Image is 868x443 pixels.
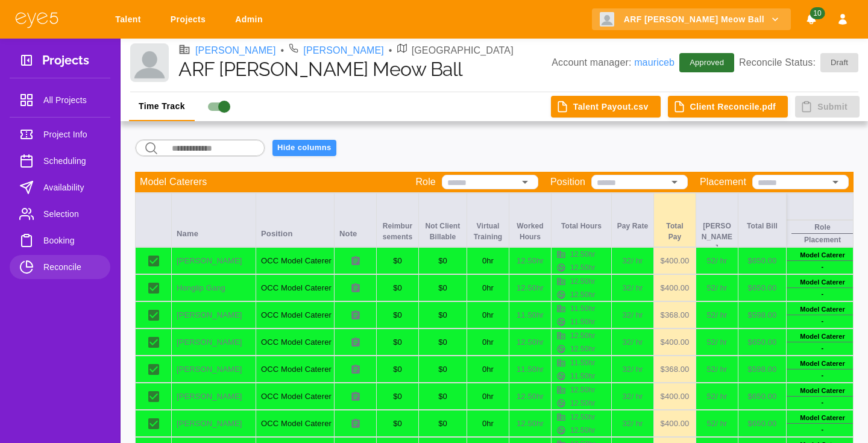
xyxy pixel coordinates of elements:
p: - [822,262,824,272]
p: 11.50 hr [514,363,546,375]
span: Selection [43,207,101,221]
span: 10 [810,7,825,19]
p: Model Caterer [800,277,845,287]
p: 52 / hr [701,309,733,321]
p: Role [415,175,436,189]
p: $ 0 [382,418,414,430]
p: Model Caterer [800,359,845,369]
p: Total Hours [556,221,606,231]
p: $ 0 [424,255,462,267]
a: Admin [227,8,275,31]
span: Draft [823,57,855,69]
p: 0 hr [472,418,504,430]
li: • [389,43,392,58]
p: $ 368.00 [659,309,691,321]
p: OCC Model Caterer [261,255,329,267]
p: Model Caterer [800,250,845,260]
p: $ 0 [424,336,462,348]
button: Notifications [800,8,822,31]
p: 32 / hr [617,363,649,375]
p: - [822,343,824,353]
button: Open [666,174,683,190]
img: Client logo [600,12,614,27]
p: - [822,370,824,380]
p: 32 / hr [617,282,649,294]
p: 0 hr [472,309,504,321]
p: Honglip Gang [177,282,251,294]
a: Project Info [10,122,110,146]
p: Worked Hours [514,221,546,242]
p: 12.50 hr [570,330,596,341]
p: $ 0 [382,336,414,348]
a: Talent [107,8,153,31]
p: OCC Model Caterer [261,336,329,348]
a: Projects [163,8,218,31]
p: OCC Model Caterer [261,282,329,294]
p: 11.50 hr [514,309,546,321]
p: Account manager: [552,55,675,70]
p: $ 0 [424,391,462,403]
p: 52 / hr [701,363,733,375]
p: 0 hr [472,391,504,403]
p: 52 / hr [701,418,733,430]
p: $ 400.00 [659,282,691,294]
p: $ 400.00 [659,391,691,403]
p: OCC Model Caterer [261,363,329,375]
button: Client Reconcile.pdf [668,96,788,118]
button: Hide columns [272,140,336,156]
span: Availability [43,180,101,195]
p: $ 400.00 [659,336,691,348]
p: Model Caterers [140,175,207,189]
p: Reconcile Status: [739,53,858,72]
img: Client logo [130,43,169,82]
p: $ 0 [424,418,462,430]
p: $ 368.00 [659,363,691,375]
p: 12.50 hr [514,391,546,403]
span: All Projects [43,93,101,107]
p: Model Caterer [800,386,845,396]
a: Reconcile [10,255,110,279]
p: 52 / hr [701,391,733,403]
p: Total Bill [743,221,781,231]
p: - [822,289,824,299]
p: $ 0 [382,309,414,321]
a: All Projects [10,88,110,112]
p: 0 hr [472,282,504,294]
p: Model Caterer [800,331,845,342]
p: $ 0 [382,282,414,294]
p: Placement [700,175,746,189]
span: Project Info [43,127,101,142]
p: 11.50 hr [570,303,596,314]
a: Availability [10,175,110,200]
p: Virtual Training [472,221,504,242]
p: 32 / hr [617,309,649,321]
p: 0 hr [472,255,504,267]
p: - [822,316,824,326]
h1: ARF [PERSON_NAME] Meow Ball [178,58,552,81]
p: 52 / hr [701,282,733,294]
span: Approved [682,57,731,69]
p: 12.50 hr [570,276,596,287]
button: ARF [PERSON_NAME] Meow Ball [592,8,791,31]
a: mauriceb [634,57,675,68]
p: 52 / hr [701,336,733,348]
p: $ 0 [424,363,462,375]
p: $ 0 [424,282,462,294]
p: $ 400.00 [659,418,691,430]
p: 52 / hr [701,255,733,267]
p: Not Client Billable [424,221,462,242]
p: $ 650.00 [743,336,781,348]
p: $ 0 [382,391,414,403]
p: 12.50 hr [570,249,596,260]
p: 12.50 hr [570,289,596,300]
p: OCC Model Caterer [261,391,329,403]
p: Position [550,175,585,189]
p: 0 hr [472,336,504,348]
p: Total Pay [659,221,691,242]
a: Booking [10,228,110,253]
p: [PERSON_NAME] [177,309,251,321]
p: 32 / hr [617,418,649,430]
p: [PERSON_NAME] [177,391,251,403]
a: [PERSON_NAME] [195,43,276,58]
p: Role [814,222,830,233]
